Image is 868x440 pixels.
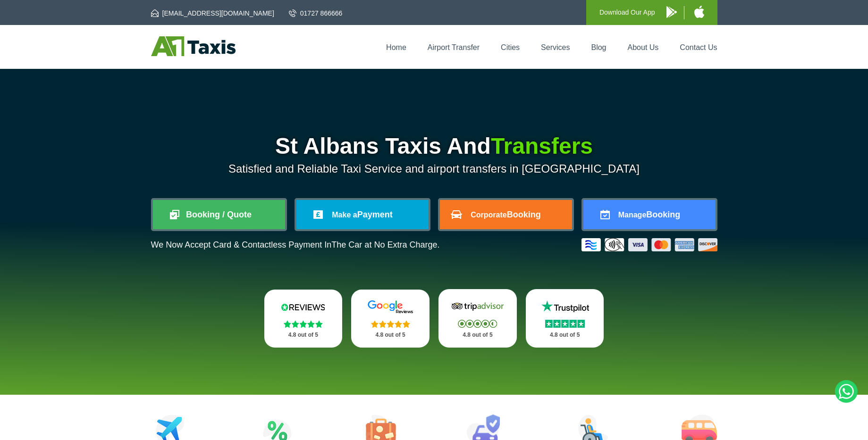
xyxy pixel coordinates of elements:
p: We Now Accept Card & Contactless Payment In [151,240,440,250]
a: Services [541,43,570,51]
img: Stars [371,320,410,328]
span: Manage [618,211,647,219]
a: Reviews.io Stars 4.8 out of 5 [264,290,343,348]
a: Home [386,43,406,51]
a: Google Stars 4.8 out of 5 [351,290,430,348]
a: 01727 866666 [289,8,343,18]
span: The Car at No Extra Charge. [331,240,439,249]
a: Trustpilot Stars 4.8 out of 5 [526,289,604,348]
img: Tripadvisor [449,299,506,314]
a: [EMAIL_ADDRESS][DOMAIN_NAME] [151,8,274,18]
img: A1 Taxis iPhone App [694,6,704,18]
img: Stars [545,320,585,328]
span: Transfers [491,133,593,158]
a: Cities [501,43,520,51]
img: Trustpilot [537,299,593,314]
img: A1 Taxis St Albans LTD [151,36,236,56]
p: Download Our App [599,7,655,18]
a: Make aPayment [296,200,429,229]
img: Credit And Debit Cards [581,238,717,251]
a: ManageBooking [583,200,716,229]
h1: St Albans Taxis And [151,135,717,158]
p: 4.8 out of 5 [449,329,506,341]
span: Make a [332,211,357,219]
p: Satisfied and Reliable Taxi Service and airport transfers in [GEOGRAPHIC_DATA] [151,162,717,175]
a: Booking / Quote [153,200,285,229]
a: Blog [591,43,606,51]
span: Corporate [471,211,506,219]
a: Airport Transfer [428,43,480,51]
img: A1 Taxis Android App [666,6,677,18]
img: Google [362,300,419,314]
p: 4.8 out of 5 [536,329,594,341]
a: Contact Us [680,43,717,51]
a: About Us [628,43,659,51]
a: Tripadvisor Stars 4.8 out of 5 [438,289,517,348]
img: Reviews.io [275,300,331,314]
p: 4.8 out of 5 [275,329,332,341]
img: Stars [458,320,497,328]
p: 4.8 out of 5 [362,329,419,341]
img: Stars [284,320,323,328]
a: CorporateBooking [440,200,572,229]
